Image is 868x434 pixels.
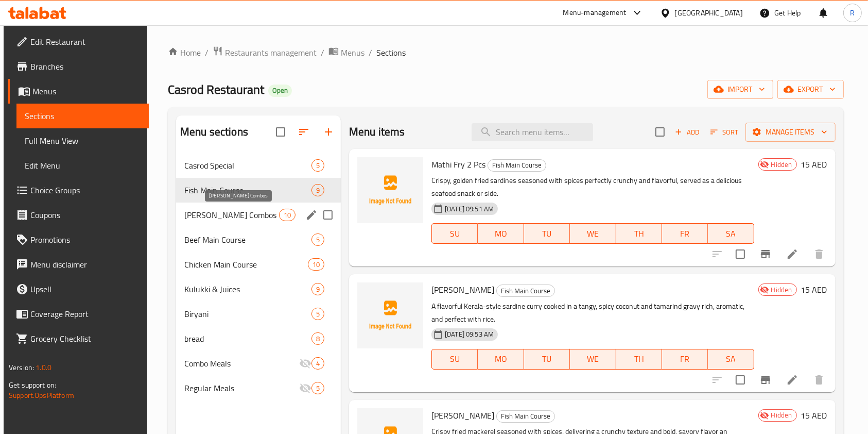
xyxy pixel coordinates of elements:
[291,120,316,144] span: Sort sections
[225,46,317,59] span: Restaurants management
[753,242,778,266] button: Branch-specific-item
[312,161,324,171] span: 5
[436,226,474,241] span: SU
[184,184,311,196] div: Fish Main Course
[30,258,141,271] span: Menu disclaimer
[184,357,299,370] span: Combo Meals
[176,153,341,178] div: Casrod Special5
[707,80,773,99] button: import
[312,186,324,195] span: 9
[184,233,311,246] span: Beef Main Course
[496,410,555,423] div: Fish Main Course
[8,54,149,79] a: Branches
[184,308,311,320] span: Biryani
[563,7,627,19] div: Menu-management
[8,302,149,326] a: Coverage Report
[497,410,554,422] span: Fish Main Course
[176,252,341,277] div: Chicken Main Course10
[311,233,324,246] div: items
[8,29,149,54] a: Edit Restaurant
[299,382,311,394] svg: Inactive section
[431,349,478,370] button: SU
[213,46,317,59] a: Restaurants management
[184,283,311,295] span: Kulukki & Juices
[32,85,141,97] span: Menus
[496,285,555,297] div: Fish Main Course
[807,368,831,392] button: delete
[777,80,844,99] button: export
[767,410,796,420] span: Hidden
[9,361,34,374] span: Version:
[528,226,566,241] span: TU
[299,357,311,370] svg: Inactive section
[801,408,827,423] h6: 15 AED
[270,121,291,143] span: Select all sections
[180,124,248,140] h2: Menu sections
[441,329,498,339] span: [DATE] 09:53 AM
[311,184,324,196] div: items
[312,383,324,393] span: 5
[311,357,324,370] div: items
[176,178,341,203] div: Fish Main Course9
[8,79,149,104] a: Menus
[9,378,56,392] span: Get support on:
[8,326,149,351] a: Grocery Checklist
[176,326,341,351] div: bread8
[616,349,662,370] button: TH
[30,283,141,295] span: Upsell
[786,83,836,96] span: export
[730,369,751,391] span: Select to update
[431,408,494,423] span: [PERSON_NAME]
[279,209,296,221] div: items
[168,46,201,59] a: Home
[280,210,295,220] span: 10
[349,124,405,140] h2: Menu items
[36,361,52,374] span: 1.0.0
[30,60,141,73] span: Branches
[478,349,524,370] button: MO
[311,332,324,345] div: items
[704,124,745,140] span: Sort items
[312,309,324,319] span: 5
[176,277,341,302] div: Kulukki & Juices9
[184,159,311,172] div: Casrod Special
[176,149,341,405] nav: Menu sections
[312,235,324,245] span: 5
[268,85,292,97] div: Open
[673,126,701,138] span: Add
[431,174,754,200] p: Crispy, golden fried sardines seasoned with spices perfectly crunchy and flavorful, served as a d...
[662,349,708,370] button: FR
[671,124,704,140] button: Add
[184,258,308,271] div: Chicken Main Course
[30,184,141,196] span: Choice Groups
[620,352,658,366] span: TH
[311,308,324,320] div: items
[357,282,423,348] img: Mathi Curry
[524,349,570,370] button: TU
[8,252,149,277] a: Menu disclaimer
[712,226,750,241] span: SA
[431,282,494,297] span: [PERSON_NAME]
[524,223,570,244] button: TU
[316,120,341,144] button: Add section
[431,223,478,244] button: SU
[436,352,474,366] span: SU
[184,332,311,345] span: bread
[528,352,566,366] span: TU
[753,368,778,392] button: Branch-specific-item
[488,159,546,172] div: Fish Main Course
[786,248,798,260] a: Edit menu item
[666,226,704,241] span: FR
[205,46,209,59] li: /
[176,376,341,400] div: Regular Meals5
[478,223,524,244] button: MO
[708,124,741,140] button: Sort
[184,209,279,221] span: [PERSON_NAME] Combos
[671,124,704,140] span: Add item
[312,359,324,369] span: 4
[8,203,149,227] a: Coupons
[482,226,519,241] span: MO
